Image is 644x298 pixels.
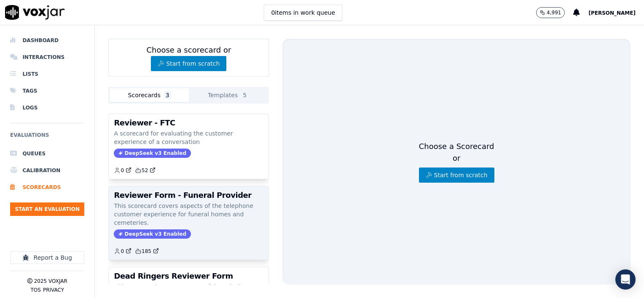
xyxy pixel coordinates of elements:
span: [PERSON_NAME] [588,10,636,16]
a: Tags [10,82,84,99]
button: [PERSON_NAME] [588,8,644,18]
button: Start from scratch [419,168,494,183]
a: 0 [114,248,131,255]
p: 4,991 [547,9,561,16]
a: 52 [135,167,156,174]
span: DeepSeek v3 Enabled [114,229,191,239]
a: Lists [10,66,84,82]
p: This scorecard covers aspects of the telephone customer experience for funeral homes and cemeteries. [114,202,263,227]
h3: Reviewer - FTC [114,119,263,127]
button: 0 [114,167,135,174]
div: Open Intercom Messenger [615,269,636,290]
a: Logs [10,99,84,116]
span: 5 [241,91,248,99]
h3: Dead Ringers Reviewer Form [114,272,263,280]
button: Start from scratch [151,56,226,71]
button: Scorecards [110,88,188,102]
button: 0items in work queue [264,5,342,21]
button: Report a Bug [10,251,84,264]
button: 4,991 [536,7,573,18]
span: 3 [164,91,171,99]
button: TOS [30,287,40,293]
a: Dashboard [10,32,84,49]
img: voxjar logo [5,5,65,20]
button: 0 [114,248,135,255]
a: Scorecards [10,179,84,196]
button: Start an Evaluation [10,202,84,216]
div: Choose a Scorecard or [419,141,494,183]
p: 2025 Voxjar [34,278,67,285]
span: DeepSeek v3 Enabled [114,149,191,158]
button: Templates [189,88,267,102]
a: 185 [135,248,159,255]
a: Queues [10,145,84,162]
a: Interactions [10,49,84,66]
div: Choose a scorecard or [108,39,269,77]
button: 4,991 [536,7,565,18]
button: Privacy [43,287,64,293]
h6: Evaluations [10,130,84,145]
a: 0 [114,167,131,174]
p: A scorecard for evaluating the customer experience of a conversation [114,129,263,146]
h3: Reviewer Form - Funeral Provider [114,192,263,199]
a: Calibration [10,162,84,179]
